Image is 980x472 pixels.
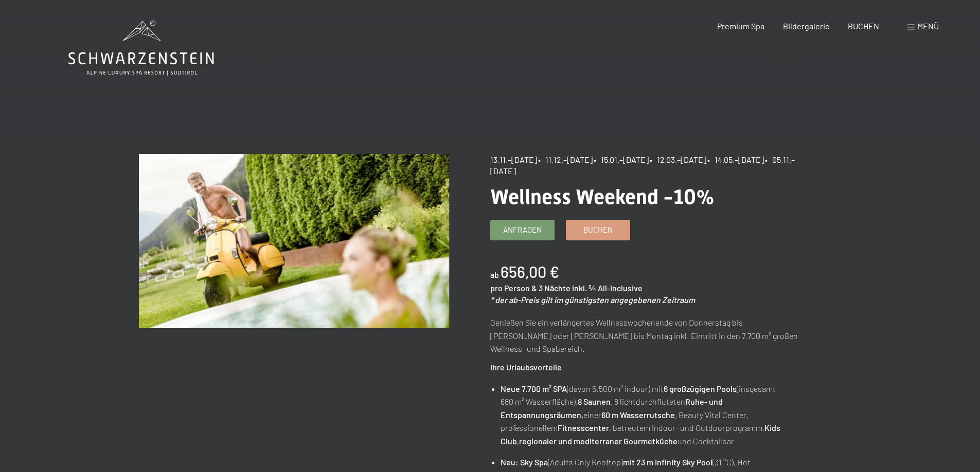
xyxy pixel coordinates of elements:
[490,270,499,279] span: ab
[490,283,537,293] span: pro Person &
[501,423,780,446] strong: Kids Club
[601,410,675,420] strong: 60 m Wasserrutsche
[501,397,723,420] strong: Ruhe- und Entspannungsräumen,
[139,154,449,328] img: Wellness Weekend -10%
[707,155,764,164] span: • 14.05.–[DATE]
[717,21,764,31] a: Premium Spa
[566,220,630,240] a: Buchen
[594,155,649,164] span: • 15.01.–[DATE]
[572,283,643,293] span: inkl. ¾ All-Inclusive
[848,21,879,31] a: BUCHEN
[917,21,939,31] span: Menü
[664,384,737,393] strong: 6 großzügigen Pools
[538,155,593,164] span: • 11.12.–[DATE]
[491,220,554,240] a: Anfragen
[650,155,706,164] span: • 12.03.–[DATE]
[623,457,712,467] strong: mit 23 m Infinity Sky Pool
[578,397,611,406] strong: 8 Saunen
[501,457,548,467] strong: Neu: Sky Spa
[539,283,571,293] span: 3 Nächte
[503,224,542,235] span: Anfragen
[501,384,567,393] strong: Neue 7.700 m² SPA
[490,316,800,355] p: Genießen Sie ein verlängertes Wellnesswochenende von Donnerstag bis [PERSON_NAME] oder [PERSON_NA...
[490,362,562,372] strong: Ihre Urlaubsvorteile
[558,423,609,432] strong: Fitnesscenter
[490,295,695,305] em: * der ab-Preis gilt im günstigsten angegebenen Zeitraum
[583,224,613,235] span: Buchen
[783,21,830,31] a: Bildergalerie
[501,262,559,281] b: 656,00 €
[501,382,800,448] li: (davon 5.500 m² indoor) mit (insgesamt 680 m² Wasserfläche), , 8 lichtdurchfluteten einer , Beaut...
[519,436,678,446] strong: regionaler und mediterraner Gourmetküche
[490,185,715,209] span: Wellness Weekend -10%
[490,155,537,164] span: 13.11.–[DATE]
